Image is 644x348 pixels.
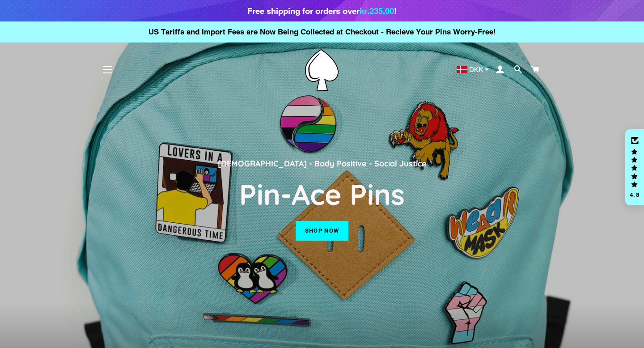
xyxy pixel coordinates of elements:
[296,221,348,241] a: Shop now
[360,6,394,16] span: kr.235,00
[629,192,640,198] div: 4.8
[625,129,644,205] div: Click to open Judge.me floating reviews tab
[105,176,539,212] h2: Pin-Ace Pins
[247,4,397,17] div: Free shipping for orders over !
[105,157,539,170] p: [DEMOGRAPHIC_DATA] - Body Positive - Social Justice
[305,49,339,91] img: Pin-Ace
[469,66,483,73] span: DKK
